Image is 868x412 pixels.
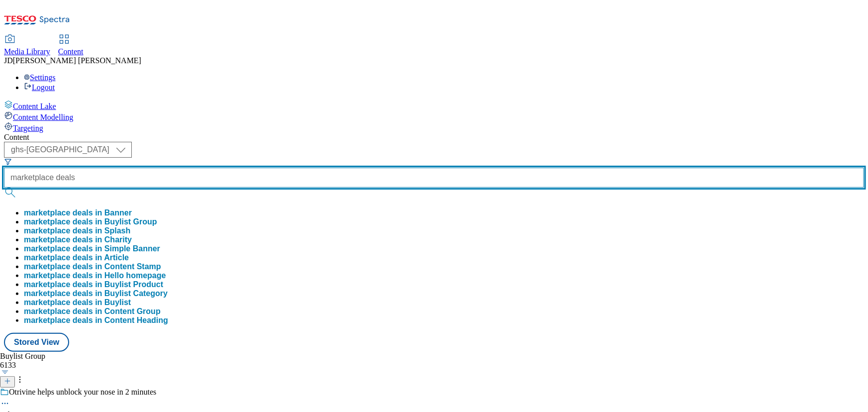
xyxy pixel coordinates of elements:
[13,124,43,132] span: Targeting
[4,47,50,56] span: Media Library
[24,217,157,226] button: marketplace deals in Buylist Group
[24,316,168,325] button: marketplace deals in Content Heading
[24,289,168,298] button: marketplace deals in Buylist Category
[24,83,55,92] a: Logout
[4,35,50,56] a: Media Library
[24,217,157,226] div: marketplace deals in
[24,262,161,271] button: marketplace deals in Content Stamp
[24,226,130,235] button: marketplace deals in Splash
[104,217,157,226] span: Buylist Group
[4,122,864,133] a: Targeting
[104,307,161,315] span: Content Group
[58,47,84,56] span: Content
[4,168,864,188] input: Search
[24,271,166,280] button: marketplace deals in Hello homepage
[24,298,131,307] button: marketplace deals in Buylist
[104,262,161,271] span: Content Stamp
[24,208,132,217] button: marketplace deals in Banner
[4,56,13,65] span: JD
[4,111,864,122] a: Content Modelling
[13,56,141,65] span: [PERSON_NAME] [PERSON_NAME]
[4,133,864,142] div: Content
[24,307,161,316] div: marketplace deals in
[24,280,163,289] button: marketplace deals in Buylist Product
[13,113,73,121] span: Content Modelling
[4,333,69,352] button: Stored View
[24,235,132,244] button: marketplace deals in Charity
[24,244,160,253] button: marketplace deals in Simple Banner
[9,388,156,397] div: Otrivine helps unblock your nose in 2 minutes
[4,158,12,166] svg: Search Filters
[24,307,161,316] button: marketplace deals in Content Group
[24,253,129,262] button: marketplace deals in Article
[24,262,161,271] div: marketplace deals in
[13,102,56,110] span: Content Lake
[58,35,84,56] a: Content
[4,100,864,111] a: Content Lake
[24,73,56,82] a: Settings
